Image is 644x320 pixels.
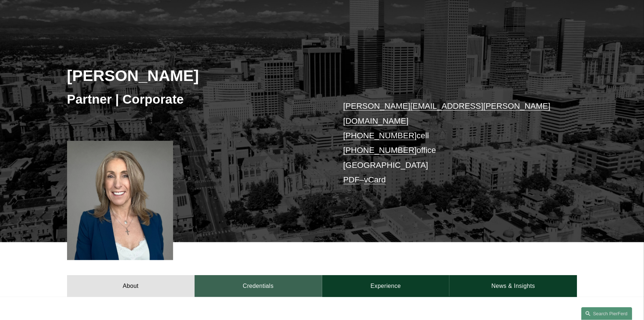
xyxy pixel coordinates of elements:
a: [PERSON_NAME][EMAIL_ADDRESS][PERSON_NAME][DOMAIN_NAME] [343,101,551,125]
a: Credentials [195,275,322,297]
h3: Partner | Corporate [67,91,322,107]
a: [PHONE_NUMBER] [343,146,417,155]
a: vCard [364,175,386,184]
a: PDF [343,175,360,184]
h2: [PERSON_NAME] [67,66,322,85]
a: [PHONE_NUMBER] [343,131,417,140]
a: News & Insights [449,275,577,297]
a: Experience [322,275,450,297]
a: Search this site [581,307,632,320]
p: cell office [GEOGRAPHIC_DATA] – [343,99,556,187]
a: About [67,275,195,297]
